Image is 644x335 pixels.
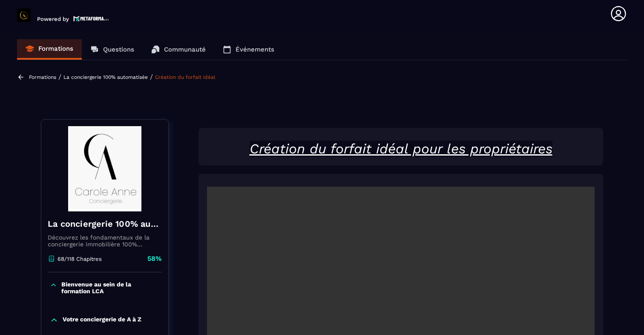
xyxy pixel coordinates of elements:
[82,39,143,60] a: Questions
[17,39,82,60] a: Formations
[63,74,148,80] a: La conciergerie 100% automatisée
[250,141,552,157] u: Création du forfait idéal pour les propriétaires
[143,39,214,60] a: Communauté
[236,46,274,53] p: Événements
[48,218,162,230] h4: La conciergerie 100% automatisée
[37,16,69,22] p: Powered by
[17,9,31,22] img: logo-branding
[150,73,153,81] span: /
[147,254,162,263] p: 58%
[214,39,283,60] a: Événements
[48,234,162,248] p: Découvrez les fondamentaux de la conciergerie immobilière 100% automatisée. Cette formation est c...
[48,126,162,211] img: banner
[103,46,134,53] p: Questions
[38,45,73,52] p: Formations
[73,15,109,22] img: logo
[63,316,141,324] p: Votre conciergerie de A à Z
[164,46,206,53] p: Communauté
[57,256,102,262] p: 68/118 Chapitres
[61,281,160,295] p: Bienvenue au sein de la formation LCA
[58,73,61,81] span: /
[155,74,216,80] a: Création du forfait idéal
[29,74,56,80] a: Formations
